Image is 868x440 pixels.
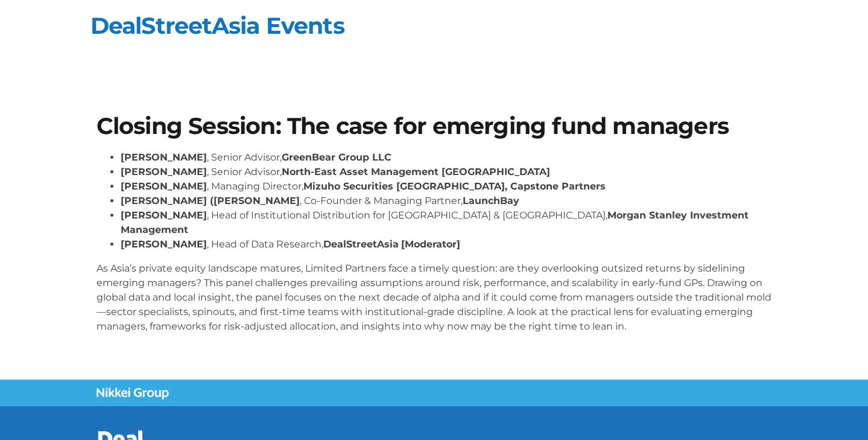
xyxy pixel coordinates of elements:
p: As Asia’s private equity landscape matures, Limited Partners face a timely question: are they ove... [97,261,772,334]
li: , Senior Advisor, [121,165,772,179]
strong: [PERSON_NAME] [121,209,207,221]
strong: GreenBear Group LLC [282,151,391,163]
a: DealStreetAsia Events [90,11,344,40]
strong: [Moderator] [401,238,460,250]
strong: [PERSON_NAME] [121,151,207,163]
li: , Head of Institutional Distribution for [GEOGRAPHIC_DATA] & [GEOGRAPHIC_DATA], [121,208,772,237]
strong: Mizuho Securities [GEOGRAPHIC_DATA], Capstone Partners [303,180,606,192]
h1: Closing Session: The case for emerging fund managers [97,115,772,138]
li: , Head of Data Research, [121,237,772,252]
li: , Senior Advisor, [121,150,772,165]
strong: [PERSON_NAME] [121,180,207,192]
li: , Co-Founder & Managing Partner, [121,194,772,208]
strong: North-East Asset Management [GEOGRAPHIC_DATA] [282,166,550,177]
strong: [PERSON_NAME] ([PERSON_NAME] [121,195,300,206]
img: Nikkei Group [97,387,169,400]
li: , Managing Director, [121,179,772,194]
strong: [PERSON_NAME] [121,238,207,250]
strong: LaunchBay [463,195,519,206]
strong: [PERSON_NAME] [121,166,207,177]
strong: DealStreetAsia [323,238,399,250]
strong: Morgan Stanley Investment Management [121,209,749,235]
